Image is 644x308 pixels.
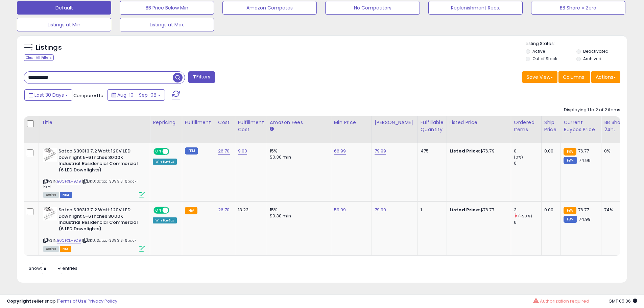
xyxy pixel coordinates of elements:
div: Win BuyBox [153,159,177,165]
div: Fulfillment [185,119,212,126]
div: Fulfillable Quantity [421,119,444,133]
span: 76.77 [578,148,589,154]
img: 41CLSa5ISgL._SL40_.jpg [43,148,57,162]
button: Amazon Competes [222,1,317,15]
div: 0% [604,148,626,154]
div: 15% [270,148,326,154]
span: | SKU: Satco-S39313-6pack-FBM [43,179,139,189]
button: No Competitors [325,1,420,15]
button: Default [17,1,111,15]
div: 0.00 [544,148,555,154]
span: Last 30 Days [34,92,64,98]
b: Satco S39313 7.2 Watt 120V LED Downlight 5-6 Inches 3000K Industrial Residencial Commercial (6 LE... [58,207,141,234]
button: Replenishment Recs. [428,1,523,15]
div: ASIN: [43,207,145,251]
div: 475 [421,148,442,154]
a: 66.99 [334,148,346,155]
div: Title [42,119,147,126]
div: 0 [514,148,541,154]
div: 6 [514,219,541,226]
div: Displaying 1 to 2 of 2 items [564,107,620,113]
button: Actions [591,71,620,83]
p: Listing States: [526,41,627,47]
button: BB Price Below Min [120,1,214,15]
a: Terms of Use [58,298,87,304]
small: (-50%) [518,213,532,219]
div: ASIN: [43,148,145,197]
small: FBM [185,147,198,155]
a: 79.99 [375,148,386,155]
b: Listed Price: [450,148,480,154]
h5: Listings [36,43,62,52]
a: B0CFXLHBC9 [57,179,81,184]
span: Aug-10 - Sep-08 [117,92,157,98]
button: Columns [558,71,590,83]
span: | SKU: Satco-S39313-6pack [82,238,137,243]
div: Win BuyBox [153,217,177,223]
button: Listings at Min [17,18,111,31]
strong: Copyright [7,298,31,304]
a: 26.70 [218,207,230,213]
small: FBA [185,207,197,214]
div: seller snap | | [7,298,117,305]
small: FBA [564,148,576,156]
span: 74.99 [579,216,591,222]
div: Ship Price [544,119,558,133]
div: $0.30 min [270,154,326,160]
button: Save View [522,71,557,83]
b: Listed Price: [450,207,480,213]
div: Amazon Fees [270,119,328,126]
div: Clear All Filters [24,54,54,61]
span: 2025-10-9 05:06 GMT [609,298,637,304]
a: 26.70 [218,148,230,155]
div: Fulfillment Cost [238,119,264,133]
span: All listings currently available for purchase on Amazon [43,246,59,252]
span: Compared to: [73,92,104,99]
span: 76.77 [578,207,589,213]
div: Repricing [153,119,179,126]
span: FBA [60,246,71,252]
label: Archived [583,56,601,62]
button: Listings at Max [120,18,214,31]
div: $76.79 [450,148,506,154]
span: FBM [60,192,72,198]
span: 74.99 [579,157,591,164]
a: 9.00 [238,148,247,155]
div: 3 [514,207,541,213]
small: FBM [564,157,577,164]
div: 74% [604,207,626,213]
div: BB Share 24h. [604,119,629,133]
small: (0%) [514,155,523,160]
small: FBA [564,207,576,214]
a: 59.99 [334,207,346,213]
button: Aug-10 - Sep-08 [107,89,165,101]
div: Min Price [334,119,369,126]
div: Current Buybox Price [564,119,598,133]
img: 41CLSa5ISgL._SL40_.jpg [43,207,57,220]
span: ON [154,149,163,155]
span: All listings currently available for purchase on Amazon [43,192,59,198]
div: 13.23 [238,207,262,213]
div: 15% [270,207,326,213]
div: Listed Price [450,119,508,126]
small: FBM [564,216,577,223]
div: 1 [421,207,442,213]
label: Out of Stock [532,56,557,62]
b: Satco S39313 7.2 Watt 120V LED Downlight 5-6 Inches 3000K Industrial Residencial Commercial (6 LE... [58,148,141,175]
label: Active [532,48,545,54]
div: Cost [218,119,232,126]
div: [PERSON_NAME] [375,119,415,126]
span: Columns [563,74,584,80]
div: Ordered Items [514,119,539,133]
div: $76.77 [450,207,506,213]
div: 0 [514,160,541,166]
a: B0CFXLHBC9 [57,238,81,243]
a: Privacy Policy [88,298,117,304]
span: Show: entries [29,265,77,271]
span: ON [154,208,163,213]
div: 0.00 [544,207,555,213]
button: Last 30 Days [24,89,72,101]
label: Deactivated [583,48,609,54]
button: Filters [188,71,215,83]
span: OFF [168,208,179,213]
